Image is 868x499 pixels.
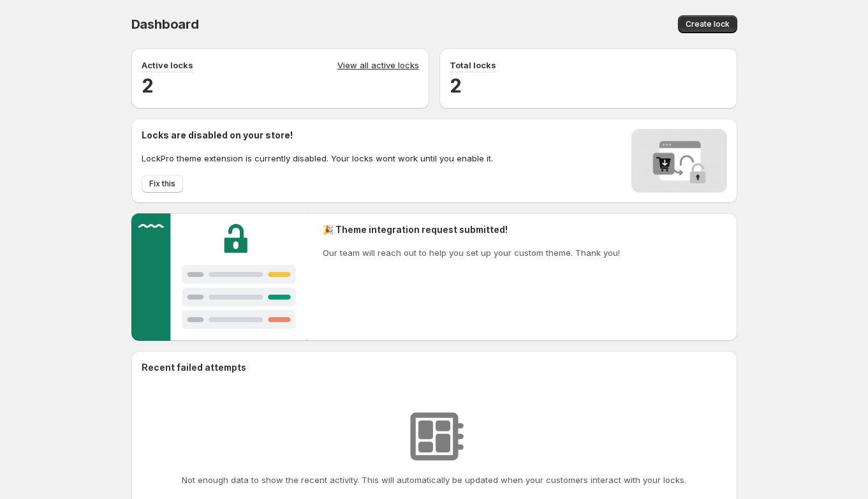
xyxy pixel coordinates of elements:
[323,223,620,236] h2: 🎉 Theme integration request submitted!
[142,152,493,165] p: LockPro theme extension is currently disabled. Your locks wont work until you enable it.
[131,213,308,341] img: Customer support
[142,175,183,193] button: Fix this
[142,59,193,71] p: Active locks
[631,129,727,193] img: Locks disabled
[142,129,493,142] h2: Locks are disabled on your store!
[323,246,620,259] p: Our team will reach out to help you set up your custom theme. Thank you!
[450,59,496,71] p: Total locks
[402,405,466,468] img: No resources found
[142,361,246,374] h2: Recent failed attempts
[450,73,727,98] h2: 2
[182,473,686,486] p: Not enough data to show the recent activity. This will automatically be updated when your custome...
[149,179,175,189] span: Fix this
[131,17,199,32] span: Dashboard
[678,15,737,33] button: Create lock
[142,73,419,98] h2: 2
[686,19,730,29] span: Create lock
[337,59,419,73] a: View all active locks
